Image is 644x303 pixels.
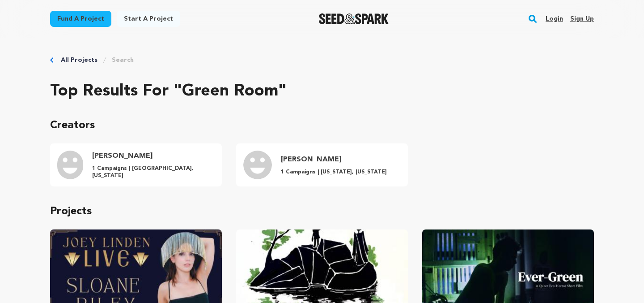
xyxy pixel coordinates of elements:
[243,151,272,179] img: user.png
[50,143,222,186] a: Devon Green Profile
[112,56,134,65] a: Search
[281,154,387,165] h4: [PERSON_NAME]
[50,11,111,27] a: Fund a project
[92,165,213,179] p: 1 Campaigns | [GEOGRAPHIC_DATA], [US_STATE]
[50,204,594,219] p: Projects
[57,151,83,179] img: user.png
[50,56,594,65] div: Breadcrumb
[281,169,387,176] p: 1 Campaigns | [US_STATE], [US_STATE]
[92,151,213,161] h4: [PERSON_NAME]
[117,11,180,27] a: Start a project
[570,12,594,26] a: Sign up
[546,12,563,26] a: Login
[61,56,97,65] a: All Projects
[50,82,594,100] h2: Top results for "Green Room"
[319,13,389,24] a: Seed&Spark Homepage
[236,143,408,186] a: Jessica Green Profile
[319,13,389,24] img: Seed&Spark Logo Dark Mode
[50,118,594,133] p: Creators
